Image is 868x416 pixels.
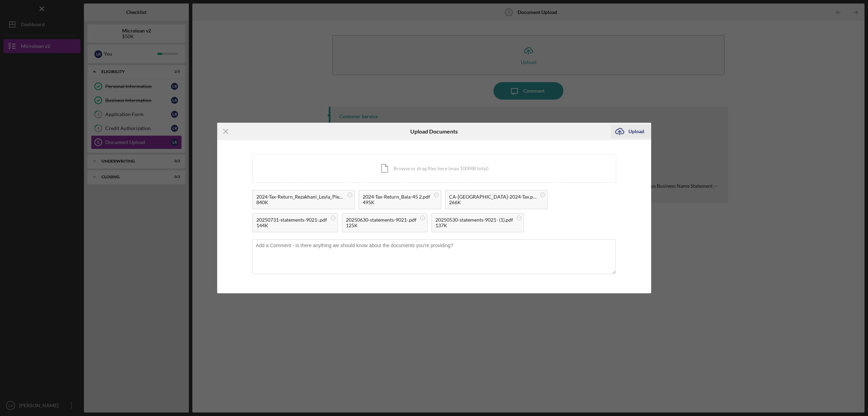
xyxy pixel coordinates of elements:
[363,194,430,200] div: 2024-Tax-Return_Bala-45 2.pdf
[346,217,417,223] div: 20250630-statements-9021-.pdf
[628,124,644,138] div: Upload
[256,194,344,200] div: 2024-Tax-Return_Rezakhani_Leyla_Please_sig.pdf
[611,124,651,138] button: Upload
[256,223,327,228] div: 144K
[256,217,327,223] div: 20250731-statements-9021-.pdf
[449,200,536,205] div: 266K
[410,128,458,135] h6: Upload Documents
[346,223,417,228] div: 125K
[435,223,513,228] div: 137K
[256,200,344,205] div: 840K
[363,200,430,205] div: 495K
[449,194,536,200] div: CA-[GEOGRAPHIC_DATA]-2024-Tax.pdf
[435,217,513,223] div: 20250530-statements-9021- (1).pdf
